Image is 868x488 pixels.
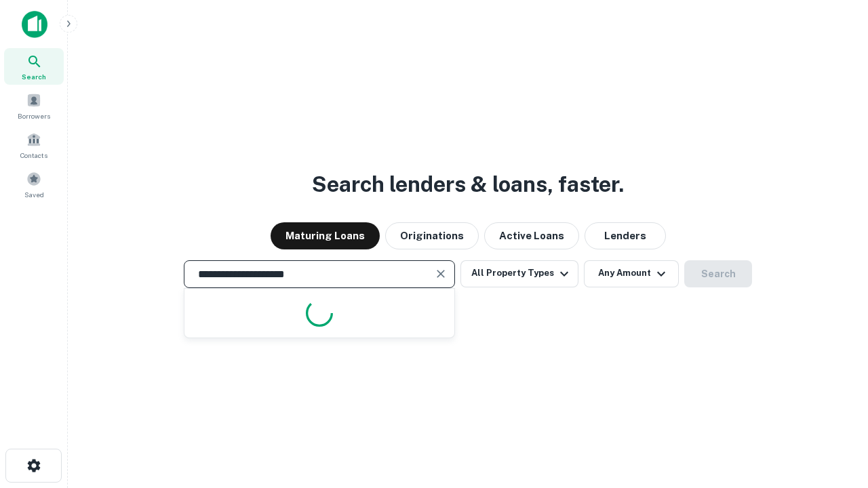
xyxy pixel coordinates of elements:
[22,11,47,38] img: capitalize-icon.png
[18,110,50,121] span: Borrowers
[484,222,579,249] button: Active Loans
[4,166,64,203] a: Saved
[4,48,64,85] a: Search
[431,264,450,283] button: Clear
[312,168,624,201] h3: Search lenders & loans, faster.
[4,127,64,163] a: Contacts
[20,150,47,161] span: Contacts
[385,222,479,249] button: Originations
[4,87,64,124] a: Borrowers
[460,260,578,287] button: All Property Types
[24,189,44,200] span: Saved
[585,222,666,249] button: Lenders
[584,260,679,287] button: Any Amount
[22,71,46,82] span: Search
[271,222,380,249] button: Maturing Loans
[800,380,868,445] iframe: Chat Widget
